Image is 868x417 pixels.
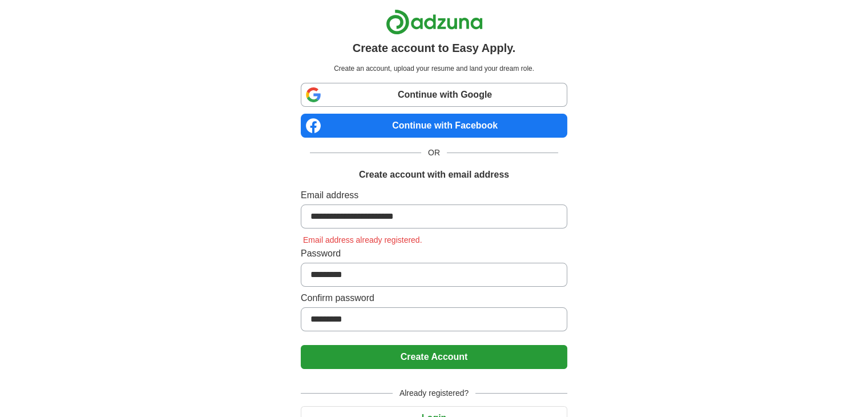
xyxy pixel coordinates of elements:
[301,247,567,260] label: Password
[421,147,447,159] span: OR
[301,291,567,305] label: Confirm password
[301,189,567,202] label: Email address
[301,83,567,107] a: Continue with Google
[393,387,475,399] span: Already registered?
[303,63,565,74] p: Create an account, upload your resume and land your dream role.
[386,9,483,35] img: Adzuna logo
[301,114,567,138] a: Continue with Facebook
[301,345,567,369] button: Create Account
[301,235,425,244] span: Email address already registered.
[359,168,509,182] h1: Create account with email address
[353,39,516,57] h1: Create account to Easy Apply.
